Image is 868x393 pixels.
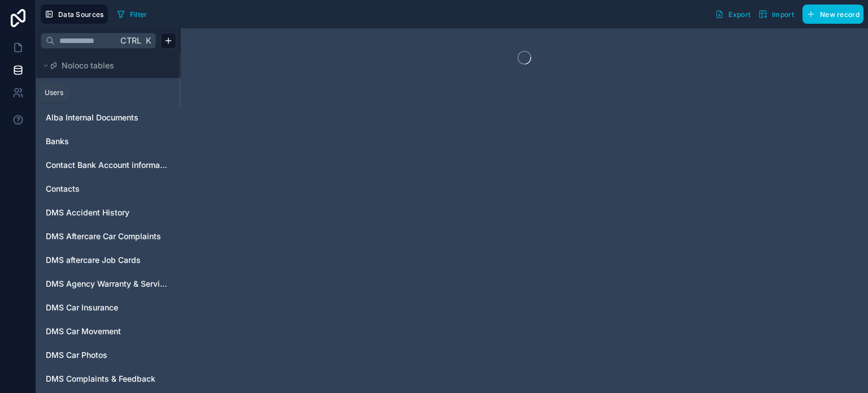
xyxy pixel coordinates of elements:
[41,156,176,174] div: Contact Bank Account information
[41,275,176,293] div: DMS Agency Warranty & Service Contract Validity
[41,204,176,222] div: DMS Accident History
[46,349,169,361] a: DMS Car Photos
[46,278,169,290] a: DMS Agency Warranty & Service Contract Validity
[46,231,161,242] span: DMS Aftercare Car Complaints
[46,159,169,171] a: Contact Bank Account information
[46,183,80,195] span: Contacts
[46,302,169,313] a: DMS Car Insurance
[46,183,169,195] a: Contacts
[46,326,121,337] span: DMS Car Movement
[46,88,169,100] a: User
[46,302,118,313] span: DMS Car Insurance
[41,370,176,388] div: DMS Complaints & Feedback
[62,60,114,71] span: Noloco tables
[144,37,152,45] span: K
[46,207,169,218] a: DMS Accident History
[41,299,176,317] div: DMS Car Insurance
[41,58,170,74] button: Noloco tables
[41,85,176,103] div: User
[46,373,169,385] a: DMS Complaints & Feedback
[41,180,176,198] div: Contacts
[41,227,176,245] div: DMS Aftercare Car Complaints
[41,5,108,24] button: Data Sources
[798,5,863,24] a: New record
[41,346,176,364] div: DMS Car Photos
[112,6,151,23] button: Filter
[802,5,863,24] button: New record
[46,136,169,147] a: Banks
[728,10,750,19] span: Export
[46,231,169,242] a: DMS Aftercare Car Complaints
[46,207,129,218] span: DMS Accident History
[41,322,176,340] div: DMS Car Movement
[46,254,169,266] a: DMS aftercare Job Cards
[46,326,169,337] a: DMS Car Movement
[41,251,176,269] div: DMS aftercare Job Cards
[119,33,142,47] span: Ctrl
[46,136,69,147] span: Banks
[41,132,176,150] div: Banks
[711,5,754,24] button: Export
[46,254,141,266] span: DMS aftercare Job Cards
[46,112,169,123] a: Alba Internal Documents
[820,10,860,19] span: New record
[58,10,104,19] span: Data Sources
[46,373,155,385] span: DMS Complaints & Feedback
[754,5,798,24] button: Import
[772,10,794,19] span: Import
[46,112,138,123] span: Alba Internal Documents
[41,109,176,127] div: Alba Internal Documents
[46,349,107,361] span: DMS Car Photos
[130,10,147,19] span: Filter
[45,88,63,97] div: Users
